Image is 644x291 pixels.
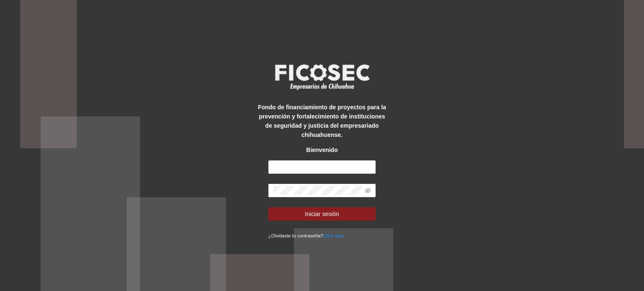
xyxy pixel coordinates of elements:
[323,233,344,238] a: Click aqui
[268,233,343,238] small: ¿Olvidaste tu contraseña?
[270,62,374,93] img: logo
[258,104,386,138] strong: Fondo de financiamiento de proyectos para la prevención y fortalecimiento de instituciones de seg...
[365,188,371,193] span: eye-invisible
[306,147,338,153] strong: Bienvenido
[305,209,339,219] span: Iniciar sesión
[268,207,376,221] button: Iniciar sesión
